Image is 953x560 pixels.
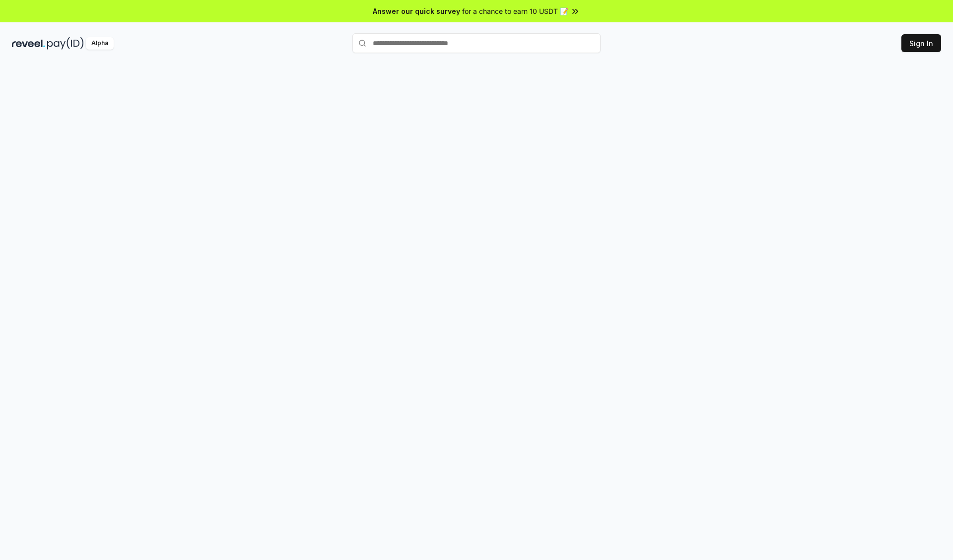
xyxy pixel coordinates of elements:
button: Sign In [901,34,941,52]
div: Alpha [86,37,114,50]
span: for a chance to earn 10 USDT 📝 [462,6,568,16]
span: Answer our quick survey [373,6,460,16]
img: pay_id [47,37,84,50]
img: reveel_dark [12,37,45,50]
